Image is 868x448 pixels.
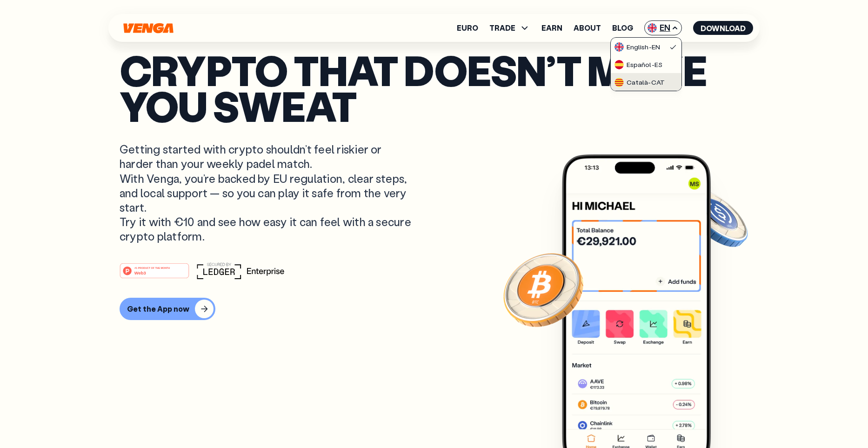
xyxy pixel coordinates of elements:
img: flag-uk [648,23,657,33]
div: Español - ES [614,60,662,69]
a: flag-esEspañol-ES [611,55,681,73]
img: USDC coin [683,185,750,252]
div: Get the App now [127,304,189,314]
div: English - EN [614,42,660,52]
tspan: #1 PRODUCT OF THE MONTH [134,266,170,269]
img: Bitcoin [501,247,585,331]
img: flag-cat [614,78,624,87]
a: #1 PRODUCT OF THE MONTHWeb3 [120,268,189,281]
a: Get the App now [120,298,748,320]
button: Get the App now [120,298,215,320]
a: flag-catCatalà-CAT [611,73,681,91]
tspan: Web3 [134,270,146,275]
svg: Home [122,23,174,33]
p: Getting started with crypto shouldn’t feel riskier or harder than your weekly padel match. With V... [120,142,414,243]
a: Euro [457,24,478,32]
img: flag-es [614,60,624,69]
p: Crypto that doesn’t make you sweat [120,52,748,123]
a: flag-ukEnglish-EN [611,38,681,55]
div: Català - CAT [614,78,665,87]
a: About [574,24,601,32]
img: flag-uk [614,42,624,52]
button: Download [693,21,753,35]
span: TRADE [489,24,515,32]
span: TRADE [489,22,530,33]
span: EN [644,20,682,35]
a: Earn [541,24,562,32]
a: Blog [612,24,633,32]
